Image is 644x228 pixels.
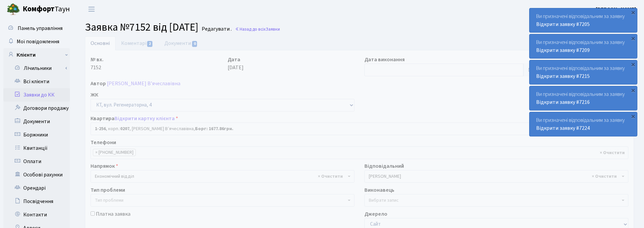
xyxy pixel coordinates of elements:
a: Відкрити картку клієнта [114,115,175,122]
b: Борг: 1677.86грн. [195,125,233,132]
a: Лічильники [8,62,70,75]
span: <b>1-256</b>, корп.: <b>0207</b>, Печерицина Ірина В’ячеславівна, <b>Борг: 1677.86грн.</b> [91,122,628,135]
span: Економічний відділ [95,173,346,180]
a: Відкрити заявку #7224 [536,124,590,132]
span: Видалити всі елементи [592,173,617,180]
span: Тип проблеми [95,197,123,204]
label: Напрямок [91,162,118,170]
a: Відкрити заявку #7216 [536,99,590,106]
a: Відкрити заявку #7205 [536,21,590,28]
a: Договори продажу [3,102,70,115]
div: [DATE] [223,56,360,76]
a: Відкрити заявку #7209 [536,47,590,54]
label: Телефони [91,138,116,146]
div: × [630,61,636,68]
b: 0207 [120,125,129,132]
small: Редагувати . [200,26,232,32]
a: Квитанції [3,141,70,155]
button: Переключити навігацію [83,4,100,15]
label: № вх. [91,56,104,64]
label: Виконавець [364,186,394,194]
a: Відкрити заявку #7215 [536,73,590,80]
span: Вибрати запис [369,197,399,204]
span: Видалити всі елементи [318,173,343,180]
label: ЖК [91,91,98,99]
label: Тип проблеми [91,186,125,194]
a: Всі клієнти [3,75,70,88]
a: Документи [159,36,203,50]
span: Заявка №7152 від [DATE] [85,20,198,35]
img: logo.png [7,3,20,16]
span: × [95,149,98,156]
a: Мої повідомлення [3,35,70,48]
a: [PERSON_NAME] [596,5,636,13]
b: Комфорт [23,4,55,14]
label: Відповідальний [364,162,404,170]
span: 0 [192,41,197,47]
label: Квартира [91,114,178,122]
div: Ви призначені відповідальним за заявку [530,8,637,32]
div: × [630,35,636,42]
span: Видалити всі елементи [600,149,625,156]
span: Корчун І.С. [369,173,620,180]
a: Оплати [3,155,70,168]
a: Посвідчення [3,195,70,208]
a: Контакти [3,208,70,221]
a: Боржники [3,128,70,141]
span: 2 [147,41,152,47]
a: Особові рахунки [3,168,70,181]
span: Корчун І.С. [364,170,628,183]
label: Дата [228,56,240,64]
span: <b>1-256</b>, корп.: <b>0207</b>, Печерицина Ірина В’ячеславівна, <b>Борг: 1677.86грн.</b> [95,125,620,132]
div: Ви призначені відповідальним за заявку [530,34,637,58]
span: Таун [23,4,70,15]
a: Панель управління [3,22,70,35]
a: Основні [85,36,115,50]
b: [PERSON_NAME] [596,6,636,13]
div: Ви призначені відповідальним за заявку [530,112,637,136]
li: (050) 447-53-00 [93,149,136,156]
span: Панель управління [18,25,63,32]
label: Дата виконання [364,56,405,64]
label: Джерело [364,210,387,218]
span: Мої повідомлення [17,38,59,45]
span: Заявки [266,26,280,32]
div: × [630,113,636,119]
div: Ви призначені відповідальним за заявку [530,60,637,84]
a: Клієнти [3,48,70,62]
a: [PERSON_NAME] В’ячеславівна [107,80,180,87]
label: Платна заявка [96,210,130,218]
div: 7152 [86,56,223,76]
div: Ви призначені відповідальним за заявку [530,86,637,110]
span: Економічний відділ [91,170,354,183]
label: Автор [91,80,106,88]
a: Коментарі [115,36,159,50]
a: Орендарі [3,181,70,195]
div: × [630,9,636,16]
div: × [630,87,636,94]
a: Документи [3,115,70,128]
b: 1-256 [95,125,106,132]
a: Назад до всіхЗаявки [235,26,280,32]
a: Заявки до КК [3,88,70,102]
